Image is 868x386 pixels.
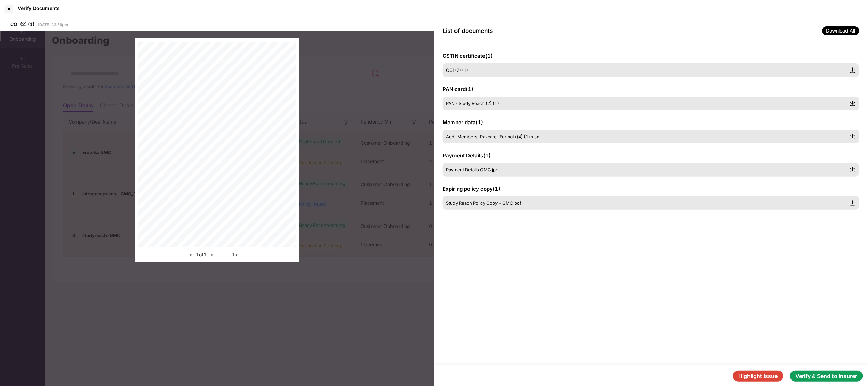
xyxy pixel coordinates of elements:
[822,26,859,35] span: Download All
[790,371,863,382] button: Verify & Send to insurer
[849,133,856,140] img: svg+xml;base64,PHN2ZyBpZD0iRG93bmxvYWQtMzJ4MzIiIHhtbG5zPSJodHRwOi8vd3d3LnczLm9yZy8yMDAwL3N2ZyIgd2...
[443,185,500,192] span: Expiring policy copy ( 1 )
[446,167,499,172] span: Payment Details GMC.jpg
[224,250,230,259] button: -
[18,5,60,11] div: Verify Documents
[443,27,493,34] span: List of documents
[38,22,68,27] span: [DATE] 12:56pm
[446,200,521,206] span: Study Reach Policy Copy - GMC.pdf
[187,250,195,259] button: <
[443,119,483,126] span: Member data ( 1 )
[443,53,493,59] span: GSTIN certificate ( 1 )
[849,67,856,74] img: svg+xml;base64,PHN2ZyBpZD0iRG93bmxvYWQtMzJ4MzIiIHhtbG5zPSJodHRwOi8vd3d3LnczLm9yZy8yMDAwL3N2ZyIgd2...
[443,152,491,159] span: Payment Details ( 1 )
[224,250,247,259] div: 1 x
[443,86,473,92] span: PAN card ( 1 )
[209,250,216,259] button: >
[10,21,34,27] span: COI (2) (1)
[187,250,216,259] div: 1 of 1
[446,67,468,73] span: COI (2) (1)
[446,134,539,139] span: Add-Members-Pazcare-Format+(4) (1).xlsx
[446,101,499,106] span: PAN- Study Reach (2) (1)
[240,250,247,259] button: +
[849,200,856,206] img: svg+xml;base64,PHN2ZyBpZD0iRG93bmxvYWQtMzJ4MzIiIHhtbG5zPSJodHRwOi8vd3d3LnczLm9yZy8yMDAwL3N2ZyIgd2...
[849,166,856,173] img: svg+xml;base64,PHN2ZyBpZD0iRG93bmxvYWQtMzJ4MzIiIHhtbG5zPSJodHRwOi8vd3d3LnczLm9yZy8yMDAwL3N2ZyIgd2...
[733,371,783,382] button: Highlight Issue
[849,100,856,107] img: svg+xml;base64,PHN2ZyBpZD0iRG93bmxvYWQtMzJ4MzIiIHhtbG5zPSJodHRwOi8vd3d3LnczLm9yZy8yMDAwL3N2ZyIgd2...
